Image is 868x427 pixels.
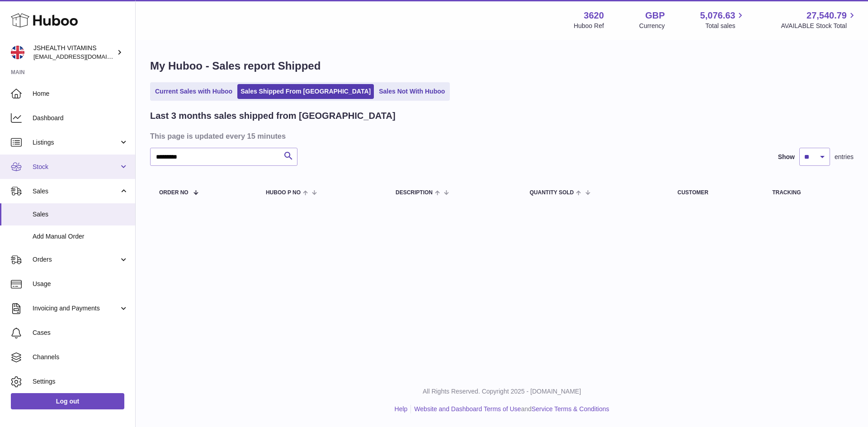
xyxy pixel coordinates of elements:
span: Settings [33,377,128,386]
a: Current Sales with Huboo [152,84,236,99]
div: Tracking [772,190,844,196]
span: Sales [33,210,128,219]
span: Sales [33,187,119,196]
span: AVAILABLE Stock Total [781,22,857,30]
span: Quantity Sold [529,190,574,196]
a: 27,540.79 AVAILABLE Stock Total [781,9,857,30]
p: All Rights Reserved. Copyright 2025 - [DOMAIN_NAME] [143,387,861,396]
a: Sales Not With Huboo [376,84,448,99]
span: Huboo P no [266,190,301,196]
strong: GBP [645,9,665,22]
h1: My Huboo - Sales report Shipped [150,59,854,73]
span: Invoicing and Payments [33,304,119,313]
div: JSHEALTH VITAMINS [33,44,115,61]
span: 5,076.63 [700,9,736,22]
span: Orders [33,255,119,264]
div: Currency [639,22,665,30]
a: Sales Shipped From [GEOGRAPHIC_DATA] [237,84,374,99]
label: Show [778,153,795,161]
span: Listings [33,138,119,147]
span: Add Manual Order [33,232,128,241]
span: Cases [33,328,128,337]
span: Description [396,190,433,196]
img: internalAdmin-3620@internal.huboo.com [11,46,24,59]
h2: Last 3 months sales shipped from [GEOGRAPHIC_DATA] [150,110,396,122]
div: Customer [677,190,754,196]
span: Home [33,89,128,98]
strong: 3620 [584,9,604,22]
a: Website and Dashboard Terms of Use [414,405,521,413]
h3: This page is updated every 15 minutes [150,131,851,141]
a: Help [395,405,408,413]
span: Dashboard [33,114,128,122]
a: Service Terms & Conditions [532,405,609,413]
span: Channels [33,353,128,361]
li: and [411,405,609,413]
span: 27,540.79 [807,9,847,22]
span: entries [835,153,854,161]
span: Stock [33,163,119,171]
span: Order No [159,190,189,196]
span: [EMAIL_ADDRESS][DOMAIN_NAME] [33,53,133,60]
span: Total sales [705,22,745,30]
div: Huboo Ref [574,22,604,30]
span: Usage [33,280,128,288]
a: 5,076.63 Total sales [700,9,746,30]
a: Log out [11,393,124,409]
